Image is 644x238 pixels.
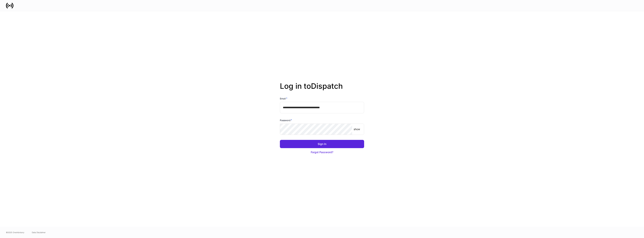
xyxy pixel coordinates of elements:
h2: Log in to Dispatch [280,82,364,97]
div: Forgot Password? [311,150,333,154]
button: Sign In [280,140,364,148]
div: Sign In [318,142,326,146]
span: © 2025 OneAdvisory [6,231,24,234]
p: show [354,127,360,131]
h6: Password [280,118,292,122]
h6: Email [280,97,287,100]
button: Forgot Password? [280,148,364,156]
a: Data Disclaimer [32,231,46,234]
